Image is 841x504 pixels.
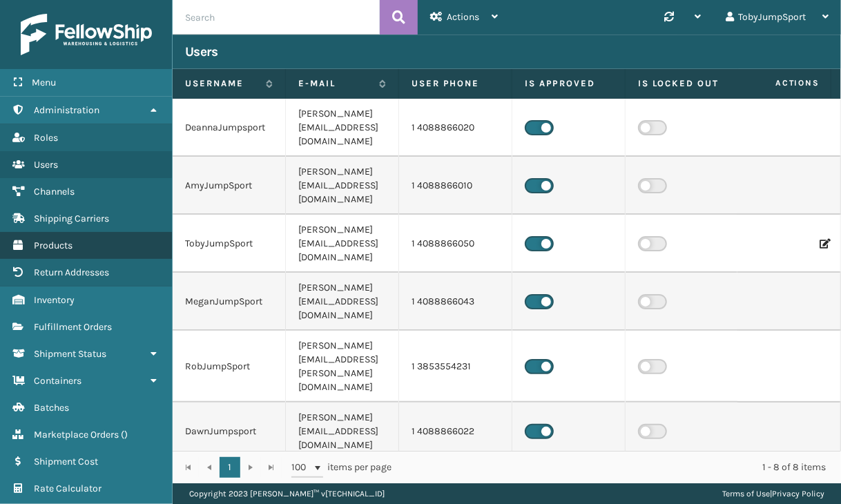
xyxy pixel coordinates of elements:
[185,43,218,60] h3: Users
[34,456,98,467] span: Shipment Cost
[173,403,286,461] td: DawnJumpsport
[286,403,399,461] td: [PERSON_NAME][EMAIL_ADDRESS][DOMAIN_NAME]
[32,77,56,88] span: Menu
[21,14,152,55] img: logo
[173,157,286,215] td: AmyJumpSport
[34,321,112,333] span: Fulfillment Orders
[291,461,312,474] span: 100
[220,457,240,478] a: 1
[722,483,824,504] div: |
[399,215,512,273] td: 1 4088866050
[286,273,399,331] td: [PERSON_NAME][EMAIL_ADDRESS][DOMAIN_NAME]
[34,294,75,306] span: Inventory
[286,331,399,403] td: [PERSON_NAME][EMAIL_ADDRESS][PERSON_NAME][DOMAIN_NAME]
[399,157,512,215] td: 1 4088866010
[286,157,399,215] td: [PERSON_NAME][EMAIL_ADDRESS][DOMAIN_NAME]
[399,273,512,331] td: 1 4088866043
[34,240,72,251] span: Products
[412,461,826,474] div: 1 - 8 of 8 items
[121,429,128,440] span: ( )
[399,99,512,157] td: 1 4088866020
[399,403,512,461] td: 1 4088866022
[732,72,828,95] span: Actions
[34,483,101,494] span: Rate Calculator
[298,77,372,90] label: E-mail
[772,489,824,498] a: Privacy Policy
[34,186,75,197] span: Channels
[820,239,828,249] i: Edit
[34,348,106,360] span: Shipment Status
[173,215,286,273] td: TobyJumpSport
[173,99,286,157] td: DeannaJumpsport
[34,429,119,440] span: Marketplace Orders
[399,331,512,403] td: 1 3853554231
[525,77,612,90] label: Is Approved
[173,273,286,331] td: MeganJumpSport
[34,104,99,116] span: Administration
[412,77,499,90] label: User phone
[638,77,726,90] label: Is Locked Out
[286,215,399,273] td: [PERSON_NAME][EMAIL_ADDRESS][DOMAIN_NAME]
[185,77,259,90] label: Username
[189,483,385,504] p: Copyright 2023 [PERSON_NAME]™ v [TECHNICAL_ID]
[34,132,58,144] span: Roles
[447,11,479,23] span: Actions
[173,331,286,403] td: RobJumpSport
[34,402,69,414] span: Batches
[722,489,770,498] a: Terms of Use
[286,99,399,157] td: [PERSON_NAME][EMAIL_ADDRESS][DOMAIN_NAME]
[291,457,392,478] span: items per page
[34,213,109,224] span: Shipping Carriers
[34,159,58,171] span: Users
[34,375,81,387] span: Containers
[34,266,109,278] span: Return Addresses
